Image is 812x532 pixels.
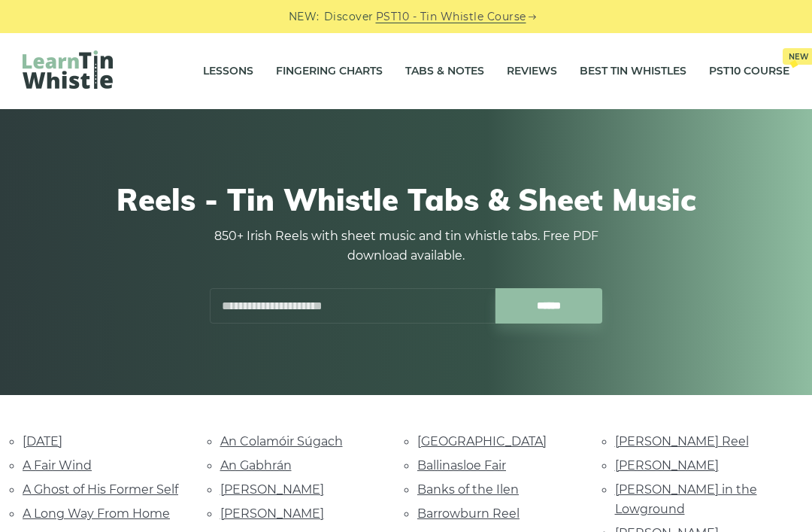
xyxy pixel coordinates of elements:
a: [PERSON_NAME] Reel [615,434,749,448]
a: A Ghost of His Former Self [23,482,178,497]
a: [PERSON_NAME] [615,458,719,473]
a: Banks of the Ilen [417,482,519,497]
a: Fingering Charts [276,53,383,90]
a: An Gabhrán [220,458,292,473]
a: A Fair Wind [23,458,92,473]
h1: Reels - Tin Whistle Tabs & Sheet Music [30,181,782,217]
a: An Colamóir Súgach [220,434,343,448]
a: [PERSON_NAME] [220,506,324,521]
a: Ballinasloe Fair [417,458,506,473]
a: Tabs & Notes [405,53,484,90]
img: LearnTinWhistle.com [23,50,113,89]
a: [DATE] [23,434,62,448]
a: [PERSON_NAME] [220,482,324,497]
a: [GEOGRAPHIC_DATA] [417,434,547,448]
a: Reviews [507,53,557,90]
a: PST10 CourseNew [709,53,789,90]
p: 850+ Irish Reels with sheet music and tin whistle tabs. Free PDF download available. [203,226,609,266]
a: A Long Way From Home [23,506,170,521]
a: Lessons [203,53,253,90]
a: [PERSON_NAME] in the Lowground [615,482,757,516]
a: Best Tin Whistles [580,53,686,90]
a: Barrowburn Reel [417,506,520,521]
